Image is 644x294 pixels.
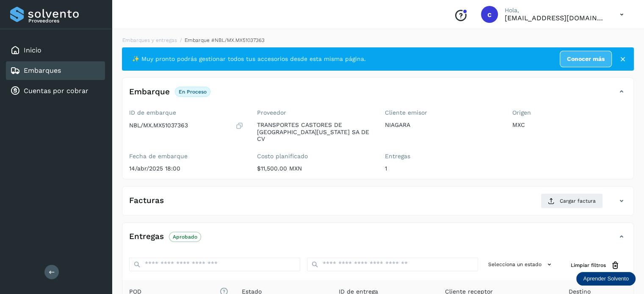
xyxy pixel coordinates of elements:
p: Hola, [505,7,606,14]
p: 1 [385,165,499,172]
p: cuentasespeciales8_met@castores.com.mx [505,14,606,22]
a: Inicio [24,46,41,54]
a: Conocer más [560,51,612,67]
nav: breadcrumb [122,36,634,44]
div: EntregasAprobado [122,230,633,251]
h4: Facturas [129,196,164,206]
label: Cliente emisor [385,109,499,116]
label: Entregas [385,153,499,160]
p: En proceso [179,89,207,95]
h4: Embarque [129,87,170,97]
span: ✨ Muy pronto podrás gestionar todos tus accesorios desde esta misma página. [132,55,366,63]
a: Embarques y entregas [122,37,177,43]
span: Cargar factura [560,197,596,205]
div: Cuentas por cobrar [6,82,105,100]
a: Cuentas por cobrar [24,87,88,95]
label: Origen [512,109,627,116]
label: ID de embarque [129,109,243,116]
div: EmbarqueEn proceso [122,85,633,106]
label: Proveedor [257,109,371,116]
div: Inicio [6,41,105,60]
label: Fecha de embarque [129,153,243,160]
button: Limpiar filtros [564,258,627,273]
p: TRANSPORTES CASTORES DE [GEOGRAPHIC_DATA][US_STATE] SA DE CV [257,121,371,143]
p: $11,500.00 MXN [257,165,371,172]
span: Embarque #NBL/MX.MX51037363 [185,37,265,43]
span: Limpiar filtros [571,261,606,269]
label: Costo planificado [257,153,371,160]
p: Proveedores [28,18,102,24]
div: FacturasCargar factura [122,193,633,215]
h4: Entregas [129,232,164,242]
p: Aprobado [173,234,197,240]
a: Embarques [24,66,61,74]
p: NBL/MX.MX51037363 [129,122,188,129]
div: Embarques [6,61,105,80]
button: Selecciona un estado [485,258,557,272]
p: Aprender Solvento [583,275,629,282]
div: Aprender Solvento [576,272,636,286]
p: MXC [512,121,627,129]
p: 14/abr/2025 18:00 [129,165,243,172]
p: NIAGARA [385,121,499,129]
button: Cargar factura [541,193,603,209]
